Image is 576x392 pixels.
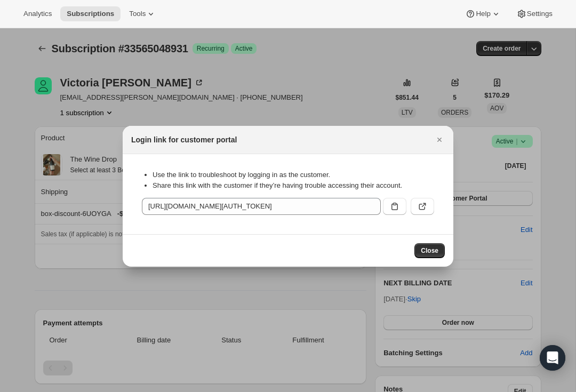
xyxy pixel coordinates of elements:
[421,246,438,255] span: Close
[60,6,121,21] button: Subscriptions
[459,6,507,21] button: Help
[129,10,146,18] span: Tools
[153,180,434,191] li: Share this link with the customer if they’re having trouble accessing their account.
[131,134,237,145] h2: Login link for customer portal
[527,10,553,18] span: Settings
[123,6,163,21] button: Tools
[17,6,58,21] button: Analytics
[476,10,490,18] span: Help
[432,132,447,147] button: Close
[510,6,559,21] button: Settings
[414,243,445,258] button: Close
[540,345,565,371] div: Open Intercom Messenger
[153,170,434,180] li: Use the link to troubleshoot by logging in as the customer.
[23,10,52,18] span: Analytics
[67,10,114,18] span: Subscriptions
